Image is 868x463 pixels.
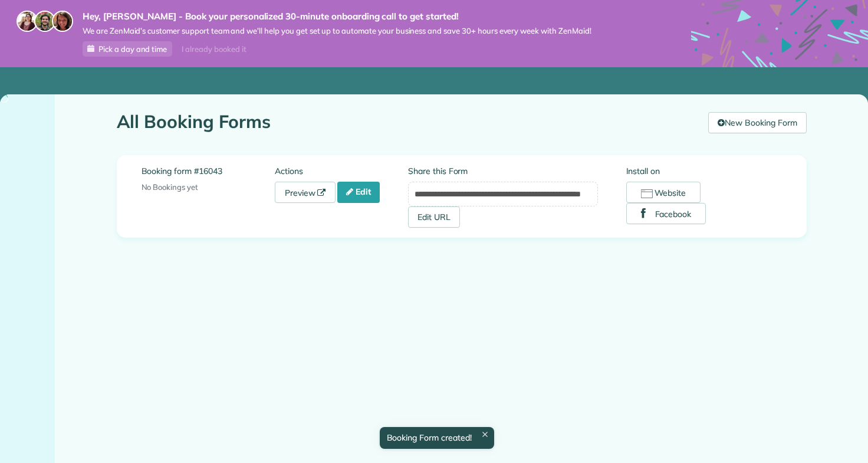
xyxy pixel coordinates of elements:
[408,165,598,177] label: Share this Form
[83,26,591,36] span: We are ZenMaid’s customer support team and we’ll help you get set up to automate your business an...
[626,165,782,177] label: Install on
[626,182,701,203] button: Website
[98,44,167,54] span: Pick a day and time
[142,165,275,177] label: Booking form #16043
[275,182,336,203] a: Preview
[34,11,55,32] img: jorge-587dff0eeaa6aab1f244e6dc62b8924c3b6ad411094392a53c71c6c4a576187d.jpg
[142,182,198,192] span: No Bookings yet
[379,427,494,449] div: Booking Form created!
[83,11,591,22] strong: Hey, [PERSON_NAME] - Book your personalized 30-minute onboarding call to get started!
[408,206,460,228] a: Edit URL
[175,42,253,57] div: I already booked it
[117,112,700,132] h1: All Booking Forms
[275,165,408,177] label: Actions
[83,41,172,57] a: Pick a day and time
[626,203,706,224] button: Facebook
[52,11,73,32] img: michelle-19f622bdf1676172e81f8f8fba1fb50e276960ebfe0243fe18214015130c80e4.jpg
[17,11,38,32] img: maria-72a9807cf96188c08ef61303f053569d2e2a8a1cde33d635c8a3ac13582a053d.jpg
[337,182,380,203] a: Edit
[708,112,806,133] a: New Booking Form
